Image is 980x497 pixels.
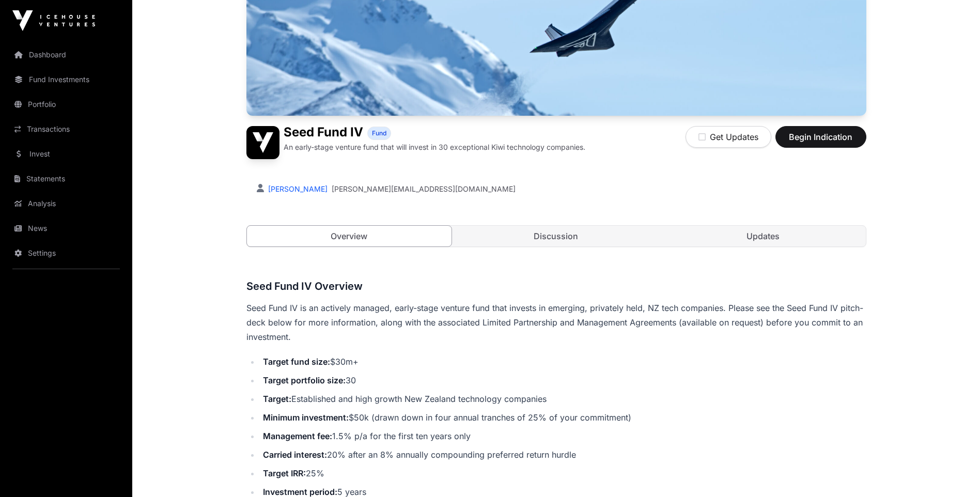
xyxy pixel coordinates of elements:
[263,394,291,404] strong: Target:
[8,118,124,141] a: Transactions
[8,68,124,91] a: Fund Investments
[12,10,95,31] img: Icehouse Ventures Logo
[8,217,124,240] a: News
[247,226,866,246] nav: Tabs
[263,431,332,441] strong: Management fee:
[246,278,866,294] h3: Seed Fund IV Overview
[260,466,866,480] li: 25%
[263,356,330,367] strong: Target fund size:
[263,487,337,497] strong: Investment period:
[260,410,866,425] li: $50k (drawn down in four annual tranches of 25% of your commitment)
[788,131,853,143] span: Begin Indication
[8,192,124,215] a: Analysis
[8,143,124,165] a: Invest
[454,226,659,246] a: Discussion
[332,184,516,194] a: [PERSON_NAME][EMAIL_ADDRESS][DOMAIN_NAME]
[8,43,124,66] a: Dashboard
[266,184,328,193] a: [PERSON_NAME]
[284,142,585,152] p: An early-stage venture fund that will invest in 30 exceptional Kiwi technology companies.
[260,354,866,369] li: $30m+
[246,301,866,344] p: Seed Fund IV is an actively managed, early-stage venture fund that invests in emerging, privately...
[661,226,866,246] a: Updates
[284,126,363,140] h1: Seed Fund IV
[8,242,124,265] a: Settings
[246,126,279,159] img: Seed Fund IV
[260,392,866,406] li: Established and high growth New Zealand technology companies
[372,129,386,137] span: Fund
[260,447,866,462] li: 20% after an 8% annually compounding preferred return hurdle
[263,449,327,460] strong: Carried interest:
[263,412,349,423] strong: Minimum investment:
[775,126,866,148] button: Begin Indication
[8,93,124,116] a: Portfolio
[263,375,346,385] strong: Target portfolio size:
[260,429,866,443] li: 1.5% p/a for the first ten years only
[686,126,771,148] button: Get Updates
[246,225,453,247] a: Overview
[8,167,124,190] a: Statements
[775,136,866,147] a: Begin Indication
[260,373,866,387] li: 30
[928,447,980,497] iframe: Chat Widget
[263,468,306,478] strong: Target IRR:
